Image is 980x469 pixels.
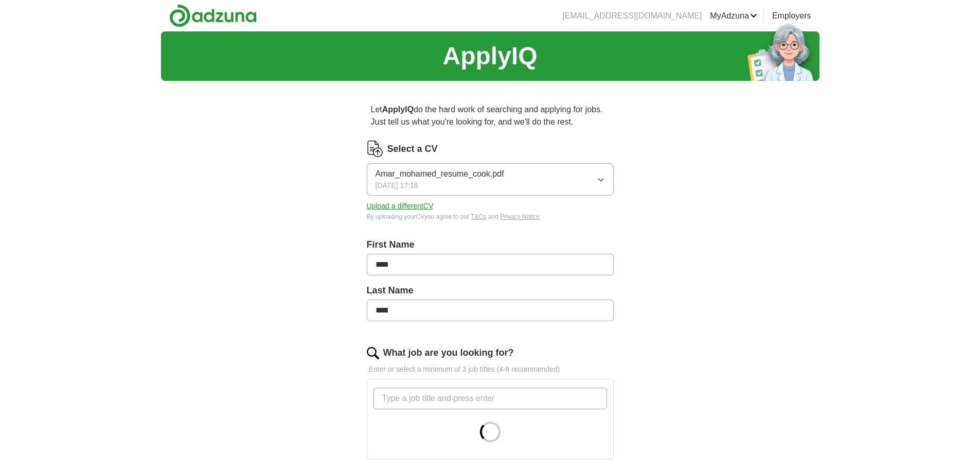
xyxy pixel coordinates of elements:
span: [DATE] 17:16 [376,180,418,191]
button: Upload a differentCV [367,201,434,212]
label: First Name [367,238,614,252]
h1: ApplyIQ [442,38,537,75]
img: CV Icon [367,141,383,157]
p: Enter or select a minimum of 3 job titles (4-8 recommended) [367,364,614,375]
li: [EMAIL_ADDRESS][DOMAIN_NAME] [562,10,702,22]
span: Amar_mohamed_resume_cook.pdf [376,168,504,180]
strong: ApplyIQ [382,105,414,114]
a: Privacy Notice [500,213,540,220]
div: By uploading your CV you agree to our and . [367,212,614,221]
a: MyAdzuna [710,10,757,22]
label: Select a CV [387,142,438,156]
a: T&Cs [471,213,486,220]
p: Let do the hard work of searching and applying for jobs. Just tell us what you're looking for, an... [367,99,614,132]
label: Last Name [367,284,614,298]
label: What job are you looking for? [383,346,514,360]
button: Amar_mohamed_resume_cook.pdf[DATE] 17:16 [367,163,614,196]
img: search.png [367,347,379,359]
img: Adzuna logo [169,4,257,27]
input: Type a job title and press enter [373,388,607,409]
a: Employers [772,10,811,22]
